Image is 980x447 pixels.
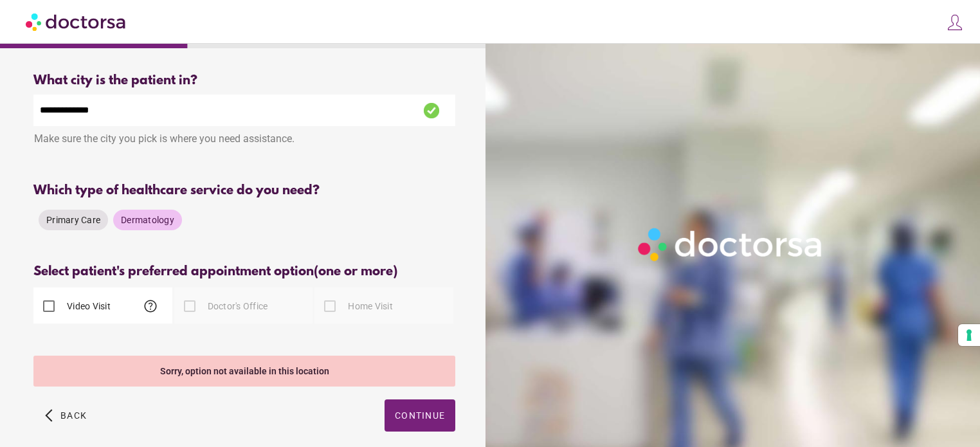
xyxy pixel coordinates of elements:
div: Which type of healthcare service do you need? [33,183,455,198]
label: Video Visit [64,300,111,313]
button: Your consent preferences for tracking technologies [958,324,980,346]
span: Dermatology [121,215,174,225]
img: icons8-customer-100.png [946,14,964,32]
label: Doctor's Office [205,300,268,313]
button: Continue [385,399,455,432]
span: help [143,298,158,314]
img: Doctorsa.com [26,7,127,36]
div: Sorry, option not available in this location [33,356,455,387]
span: Primary Care [46,215,100,225]
span: Back [60,410,87,421]
span: Continue [395,410,445,421]
img: Logo-Doctorsa-trans-White-partial-flat.png [633,223,829,266]
label: Home Visit [345,300,393,313]
span: (one or more) [314,264,397,279]
button: arrow_back_ios Back [40,399,92,432]
div: Select patient's preferred appointment option [33,264,455,279]
div: What city is the patient in? [33,73,455,88]
div: Make sure the city you pick is where you need assistance. [33,126,455,154]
